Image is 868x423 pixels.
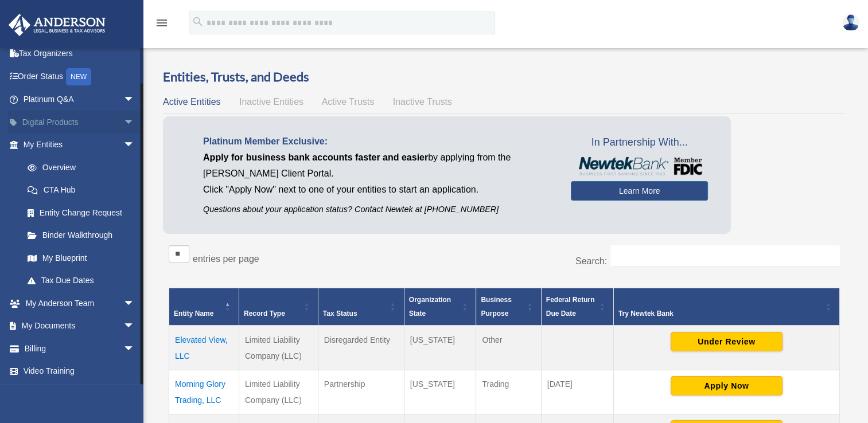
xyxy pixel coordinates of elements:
td: Limited Liability Company (LLC) [239,326,318,370]
a: Tax Organizers [8,42,152,65]
span: Business Purpose [481,296,511,318]
span: Inactive Entities [239,97,303,107]
a: My Entitiesarrow_drop_down [8,134,146,156]
th: Business Purpose: Activate to sort [476,288,541,326]
td: Trading [476,370,541,414]
th: Tax Status: Activate to sort [318,288,404,326]
th: Federal Return Due Date: Activate to sort [541,288,613,326]
td: Disregarded Entity [318,326,404,370]
img: Anderson Advisors Platinum Portal [5,14,109,36]
button: Apply Now [671,376,783,395]
a: Learn More [571,181,708,201]
span: arrow_drop_down [123,134,146,157]
a: Video Training [8,360,152,383]
h3: Entities, Trusts, and Deeds [163,68,846,86]
a: Order StatusNEW [8,65,152,88]
div: NEW [66,68,91,85]
span: arrow_drop_down [123,337,146,361]
a: Platinum Q&Aarrow_drop_down [8,88,152,111]
a: Tax Due Dates [16,269,146,292]
img: User Pic [842,14,859,31]
td: Morning Glory Trading, LLC [169,370,239,414]
p: Questions about your application status? Contact Newtek at [PHONE_NUMBER] [203,202,554,217]
th: Record Type: Activate to sort [239,288,318,326]
a: My Blueprint [16,246,146,269]
span: Active Trusts [322,97,375,107]
td: Partnership [318,370,404,414]
p: by applying from the [PERSON_NAME] Client Portal. [203,150,554,182]
i: menu [155,16,169,30]
span: Federal Return Due Date [546,296,595,318]
a: Entity Change Request [16,201,146,224]
a: CTA Hub [16,179,146,202]
td: [DATE] [541,370,613,414]
div: Try Newtek Bank [618,307,822,320]
th: Entity Name: Activate to invert sorting [169,288,239,326]
span: Apply for business bank accounts faster and easier [203,152,428,162]
label: entries per page [193,254,259,264]
a: My Anderson Teamarrow_drop_down [8,292,152,315]
a: Overview [16,156,141,179]
label: Search: [575,256,607,266]
span: Record Type [244,310,285,318]
a: Digital Productsarrow_drop_down [8,111,152,134]
span: Organization State [409,296,451,318]
a: menu [155,20,169,30]
a: Binder Walkthrough [16,224,146,247]
p: Platinum Member Exclusive: [203,134,554,150]
span: arrow_drop_down [123,88,146,112]
span: Entity Name [174,310,213,318]
i: search [192,15,204,28]
img: NewtekBankLogoSM.png [577,157,702,175]
th: Try Newtek Bank : Activate to sort [613,288,839,326]
p: Click "Apply Now" next to one of your entities to start an application. [203,182,554,198]
span: arrow_drop_down [123,315,146,338]
td: Elevated View, LLC [169,326,239,370]
a: Billingarrow_drop_down [8,337,152,360]
span: arrow_drop_down [123,111,146,134]
td: Other [476,326,541,370]
span: arrow_drop_down [123,292,146,315]
td: [US_STATE] [404,370,476,414]
a: My Documentsarrow_drop_down [8,315,152,338]
td: [US_STATE] [404,326,476,370]
span: Active Entities [163,97,220,107]
span: Tax Status [323,310,357,318]
span: Inactive Trusts [393,97,452,107]
td: Limited Liability Company (LLC) [239,370,318,414]
span: In Partnership With... [571,134,708,152]
th: Organization State: Activate to sort [404,288,476,326]
button: Under Review [671,332,783,351]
